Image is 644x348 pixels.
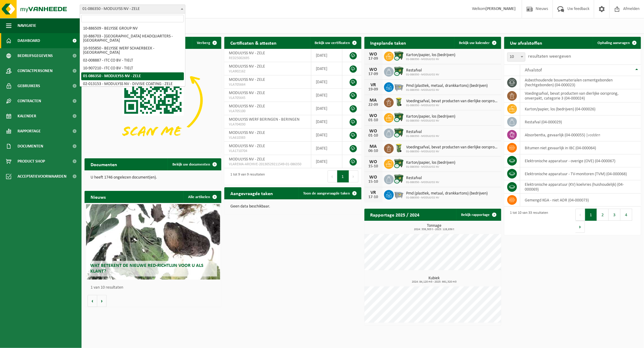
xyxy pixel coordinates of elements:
button: Verberg [192,37,221,49]
span: 01-086350 - MODULYSS NV [406,88,488,92]
span: 01-086350 - MODULYSS NV [406,196,488,200]
td: [DATE] [311,102,342,115]
span: Voedingsafval, bevat producten van dierlijke oorsprong, onverpakt, categorie 3 [406,99,498,104]
h2: Nieuws [85,191,112,203]
td: [DATE] [311,128,342,142]
p: U heeft 1746 ongelezen document(en). [91,176,215,180]
span: Afvalstof [525,68,542,73]
td: bitumen niet gevaarlijk in IBC (04-000064) [520,141,641,154]
h3: Kubiek [367,276,501,283]
span: Product Shop [18,154,45,169]
span: Toon de aangevraagde taken [303,191,350,195]
span: 01-086350 - MODULYSS NV [406,119,456,123]
span: MODULYSS NV - ZELE [229,144,265,148]
div: 15-10 [367,180,380,184]
i: vodden [588,133,600,138]
td: absorbentia, gevaarlijk (04-000055) | [520,128,641,141]
span: MODULYSS NV - ZELE [229,78,265,82]
button: Next [575,221,585,233]
a: Bekijk rapportage [456,209,501,221]
span: MODULYSS NV - ZELE [229,131,265,135]
div: VR [367,83,380,87]
div: WO [367,129,380,134]
td: elektronische apparatuur - TV-monitoren (TVM) (04-000068) [520,167,641,180]
li: 10-886509 - BELYSSE GROUP NV [81,25,184,33]
span: MODULYSS NV - ZELE [229,104,265,109]
div: WO [367,113,380,118]
h2: Documenten [85,158,123,170]
span: MODULYSS NV - ZELE [229,51,265,55]
span: 01-086350 - MODULYSS NV - ZELE [80,5,185,14]
h2: Aangevraagde taken [224,187,279,199]
span: MODULYSS NV - ZELE [229,157,265,162]
img: WB-1100-CU [394,158,404,169]
div: WO [367,52,380,57]
img: WB-0140-HPE-GN-50 [394,97,404,107]
div: WO [367,160,380,164]
div: 17-09 [367,57,380,61]
span: Karton/papier, los (bedrijven) [406,114,456,119]
button: Vorige [88,295,97,307]
td: voedingsafval, bevat producten van dierlijke oorsprong, onverpakt, categorie 3 (04-000024) [520,89,641,103]
span: VLA610383 [229,135,306,140]
span: Pmd (plastiek, metaal, drankkartons) (bedrijven) [406,84,488,88]
img: WB-2500-GAL-GY-01 [394,81,404,92]
td: gemengd KGA - niet ADR (04-000073) [520,194,641,207]
span: VLAREMA-ARCHIVE-20130529211549-01-086350 [229,162,306,167]
li: 10-935850 - BELYSSE WERF SCHAERBEEK - [GEOGRAPHIC_DATA] [81,45,184,57]
span: Ophaling aanvragen [598,41,630,45]
button: 2 [597,209,609,221]
span: 01-086350 - MODULYSS NV [406,150,498,153]
span: VLA902162 [229,69,306,74]
div: 19-09 [367,87,380,92]
span: Karton/papier, los (bedrijven) [406,160,456,165]
div: 22-09 [367,103,380,107]
h2: Rapportage 2025 / 2024 [364,209,426,220]
li: 02-008887 - ITC CO BV - TIELT [81,57,184,65]
span: Dashboard [18,33,40,48]
div: MA [367,144,380,149]
li: 02-013153 - MODULYSS NV - DIVISIE COATING - ZELE [81,80,184,88]
td: [DATE] [311,75,342,89]
span: Acceptatievoorwaarden [18,169,66,184]
li: 01-086350 - MODULYSS NV - ZELE [81,72,184,80]
td: [DATE] [311,115,342,128]
img: WB-1100-CU [394,128,404,138]
p: 1 van 10 resultaten [91,286,218,290]
span: Navigatie [18,18,36,33]
span: Documenten [18,139,43,154]
button: Previous [575,209,585,221]
img: Download de VHEPlus App [85,49,221,151]
h2: Certificaten & attesten [224,37,283,49]
a: Alle artikelen [183,191,221,203]
span: VLA705645 [229,96,306,100]
button: 4 [620,209,632,221]
span: 01-086350 - MODULYSS NV [406,181,440,184]
div: 17-10 [367,195,380,199]
td: [DATE] [311,62,342,75]
div: 06-10 [367,149,380,153]
td: [DATE] [311,89,342,102]
span: 2024: 84,120 m3 - 2025: 661,320 m3 [367,280,501,283]
img: WB-0140-HPE-GN-50 [394,143,404,153]
span: Restafval [406,68,440,73]
span: 01-086350 - MODULYSS NV - ZELE [80,5,185,13]
span: VLA705100 [229,109,306,114]
span: Gebruikers [18,78,40,93]
span: Karton/papier, los (bedrijven) [406,53,456,58]
h2: Uw afvalstoffen [504,37,549,49]
span: 01-086350 - MODULYSS NV [406,134,440,138]
button: Previous [328,170,337,182]
span: VLA704030 [229,122,306,127]
span: 01-086350 - MODULYSS NV [406,165,456,169]
h2: Ingeplande taken [364,37,412,49]
p: Geen data beschikbaar. [230,204,355,209]
span: 10 [508,53,525,61]
div: 01-10 [367,118,380,122]
img: WB-1100-CU [394,174,404,184]
div: WO [367,175,380,180]
button: 3 [609,209,620,221]
span: 10 [507,52,525,62]
a: Bekijk uw kalender [454,37,501,49]
strong: [PERSON_NAME] [485,7,516,11]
